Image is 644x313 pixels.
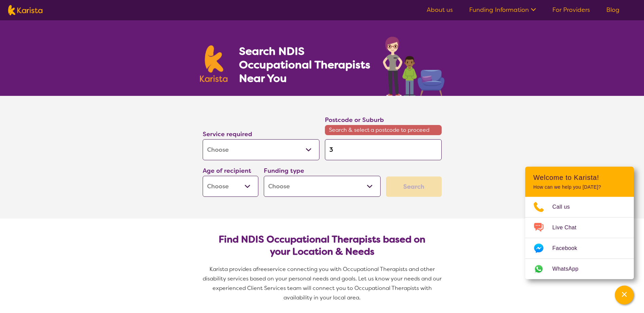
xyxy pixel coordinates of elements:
img: occupational-therapy [383,37,444,96]
span: WhatsApp [552,264,587,274]
label: Funding type [264,167,304,175]
span: service connecting you with Occupational Therapists and other disability services based on your p... [203,266,443,301]
span: Live Chat [552,223,585,233]
h2: Find NDIS Occupational Therapists based on your Location & Needs [208,233,436,258]
a: Blog [606,6,620,14]
span: Call us [552,202,578,212]
a: Funding Information [469,6,536,14]
a: Web link opens in a new tab. [525,259,634,279]
a: For Providers [552,6,590,14]
span: Karista provides a [209,266,256,273]
a: About us [427,6,453,14]
span: Facebook [552,243,585,253]
input: Type [325,139,442,160]
label: Service required [203,130,252,138]
button: Channel Menu [615,286,634,305]
h2: Welcome to Karista! [533,173,626,182]
img: Karista logo [8,5,42,15]
h1: Search NDIS Occupational Therapists Near You [239,44,371,85]
label: Postcode or Suburb [325,116,384,124]
img: Karista logo [200,45,228,82]
div: Channel Menu [525,167,634,279]
label: Age of recipient [203,167,251,175]
ul: Choose channel [525,197,634,279]
p: How can we help you [DATE]? [533,184,626,190]
span: free [256,266,267,273]
span: Search & select a postcode to proceed [325,125,442,135]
